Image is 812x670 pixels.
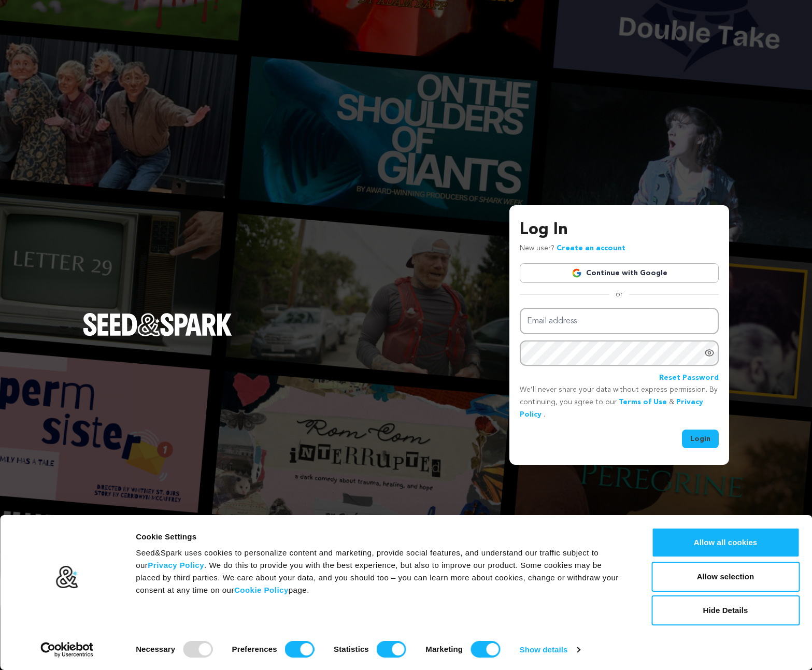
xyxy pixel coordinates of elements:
[682,430,719,448] button: Login
[619,398,667,406] a: Terms of Use
[520,243,625,255] p: New user?
[136,645,175,653] strong: Necessary
[334,645,369,653] strong: Statistics
[148,561,204,569] a: Privacy Policy
[520,642,580,658] a: Show details
[557,245,625,252] a: Create an account
[651,528,800,558] button: Allow all cookies
[520,308,719,334] input: Email address
[55,565,79,589] img: logo
[520,398,703,418] a: Privacy Policy
[659,372,719,384] a: Reset Password
[136,531,628,543] div: Cookie Settings
[83,313,232,357] a: Seed&Spark Homepage
[136,547,628,596] div: Seed&Spark uses cookies to personalize content and marketing, provide social features, and unders...
[609,289,629,300] span: or
[425,645,463,653] strong: Marketing
[234,586,289,594] a: Cookie Policy
[22,642,112,658] a: Usercentrics Cookiebot - opens in a new window
[651,562,800,592] button: Allow selection
[83,313,232,336] img: Seed&Spark Logo
[572,268,582,278] img: Google logo
[520,218,719,243] h3: Log In
[520,263,719,283] a: Continue with Google
[520,384,719,421] p: We’ll never share your data without express permission. By continuing, you agree to our & .
[651,595,800,625] button: Hide Details
[704,348,715,358] a: Show password as plain text. Warning: this will display your password on the screen.
[232,645,277,653] strong: Preferences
